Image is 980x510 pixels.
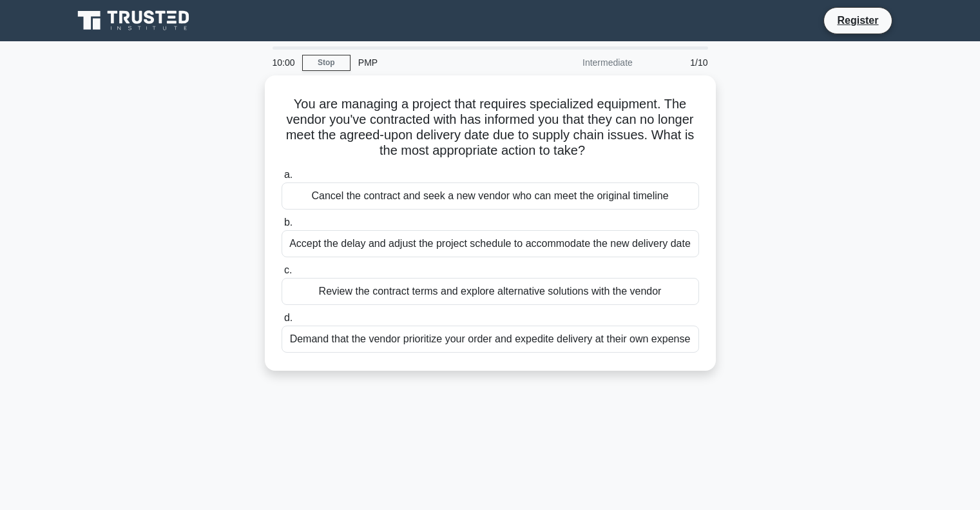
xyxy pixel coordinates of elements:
div: Demand that the vendor prioritize your order and expedite delivery at their own expense [282,326,699,353]
div: Intermediate [528,50,640,75]
div: PMP [351,50,528,75]
div: Accept the delay and adjust the project schedule to accommodate the new delivery date [282,230,699,257]
span: d. [284,312,293,323]
div: Cancel the contract and seek a new vendor who can meet the original timeline [282,182,699,210]
div: Review the contract terms and explore alternative solutions with the vendor [282,278,699,305]
span: a. [284,169,293,180]
span: b. [284,217,293,228]
div: 1/10 [640,50,716,75]
div: 10:00 [265,50,302,75]
a: Register [829,12,886,28]
h5: You are managing a project that requires specialized equipment. The vendor you've contracted with... [280,96,700,159]
span: c. [284,264,292,275]
a: Stop [302,55,351,71]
